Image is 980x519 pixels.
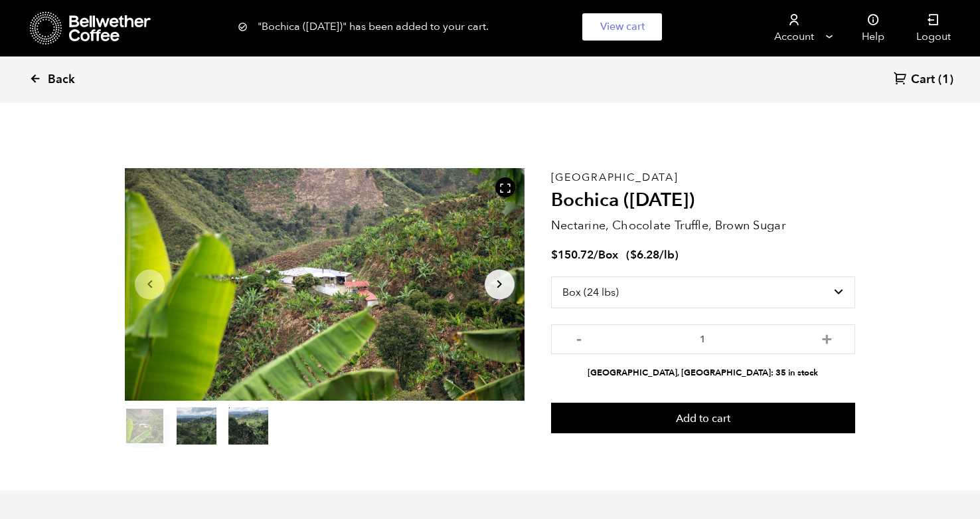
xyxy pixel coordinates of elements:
span: $ [551,247,558,262]
div: "Bochica ([DATE])" has been added to your cart. [238,13,742,41]
span: Back [48,72,75,88]
button: Add to cart [551,403,855,433]
span: ( ) [626,247,679,262]
span: Box [598,247,618,262]
p: Nectarine, Chocolate Truffle, Brown Sugar [551,217,855,235]
a: Cart (1) [894,71,953,89]
bdi: 150.72 [551,247,594,262]
h2: Bochica ([DATE]) [551,189,855,212]
a: View cart [582,13,662,41]
span: $ [630,247,637,262]
span: (1) [938,72,953,88]
bdi: 6.28 [630,247,659,262]
span: /lb [659,247,675,262]
span: / [594,247,598,262]
li: [GEOGRAPHIC_DATA], [GEOGRAPHIC_DATA]: 35 in stock [551,367,855,379]
button: - [571,331,588,344]
button: + [819,331,835,344]
span: Cart [911,72,935,88]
